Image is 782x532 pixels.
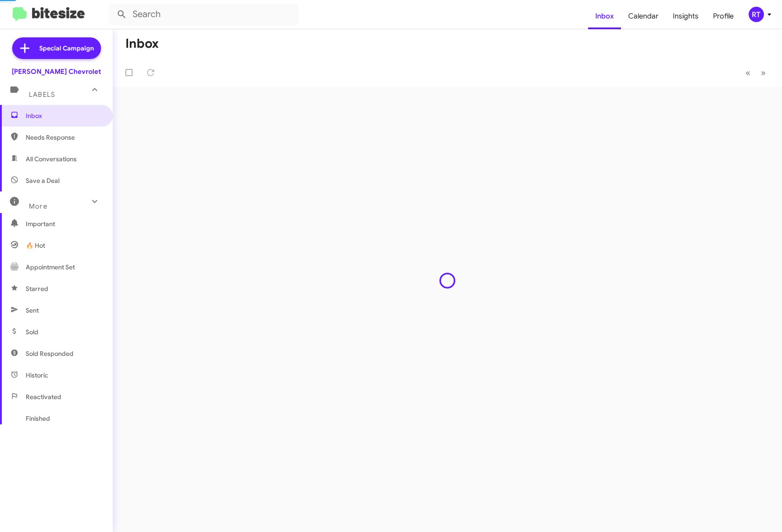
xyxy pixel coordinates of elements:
button: Previous [740,64,756,82]
span: Needs Response [26,133,102,142]
span: Sold [26,327,38,336]
span: Finished [26,414,50,423]
a: Inbox [588,3,621,29]
nav: Page navigation example [741,64,771,82]
a: Special Campaign [12,37,101,59]
div: [PERSON_NAME] Chevrolet [12,67,101,76]
span: All Conversations [26,155,77,164]
button: Next [755,64,771,82]
a: Insights [666,3,706,29]
div: RT [749,7,764,22]
span: Historic [26,371,48,380]
h1: Inbox [125,36,159,51]
button: RT [741,7,772,22]
span: » [761,67,766,78]
span: Special Campaign [39,44,94,53]
span: Appointment Set [26,263,75,272]
span: 🔥 Hot [26,241,45,250]
span: Labels [29,91,55,99]
span: Important [26,219,102,228]
span: Reactivated [26,392,61,401]
span: « [745,67,750,78]
input: Search [109,4,299,25]
span: Sent [26,306,39,315]
span: Inbox [26,111,102,120]
span: Sold Responded [26,349,74,358]
a: Profile [706,3,741,29]
span: Save a Deal [26,176,60,185]
span: Starred [26,284,48,293]
span: More [29,202,47,210]
a: Calendar [621,3,666,29]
